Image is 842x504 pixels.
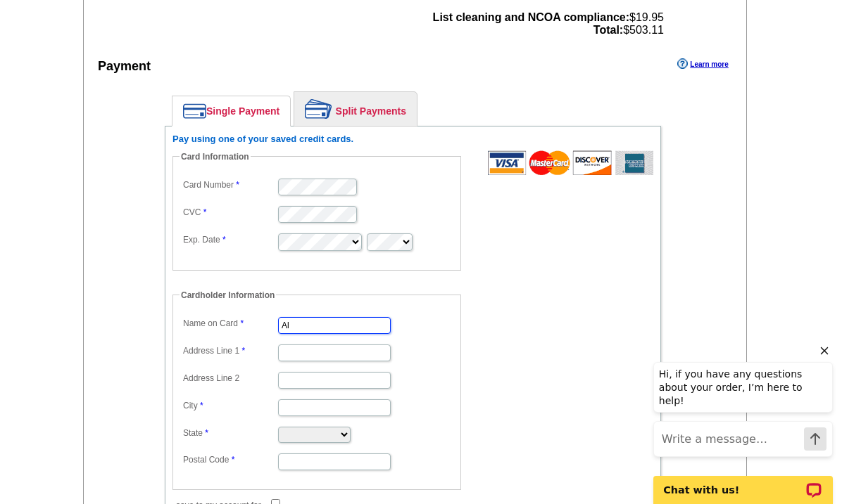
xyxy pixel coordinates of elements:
[183,372,277,385] label: Address Line 2
[183,206,277,219] label: CVC
[183,344,277,357] label: Address Line 1
[98,57,151,76] div: Payment
[172,96,290,126] a: Single Payment
[15,22,158,60] span: Hi, if you have any questions about your order, I’m here to help!
[294,92,417,126] a: Split Payments
[172,134,653,145] h6: Pay using one of your saved credit cards.
[20,138,159,149] p: Chat with us!
[183,179,277,191] label: Card Number
[183,317,277,330] label: Name on Card
[183,103,206,119] img: single-payment.png
[677,58,728,70] a: Learn more
[488,150,653,175] img: acceptedCards.gif
[183,233,277,246] label: Exp. Date
[183,399,277,412] label: City
[305,99,332,119] img: split-payment.png
[10,75,188,110] input: Write a message…
[183,453,277,466] label: Postal Code
[433,11,664,37] span: $19.95 $503.11
[433,11,629,23] strong: List cleaning and NCOA compliance:
[180,150,251,163] legend: Card Information
[180,289,276,302] legend: Cardholder Information
[644,347,842,504] iframe: LiveChat chat widget
[160,81,182,104] button: Send a message
[162,135,179,152] button: Open LiveChat chat widget
[593,24,623,36] strong: Total:
[183,427,277,439] label: State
